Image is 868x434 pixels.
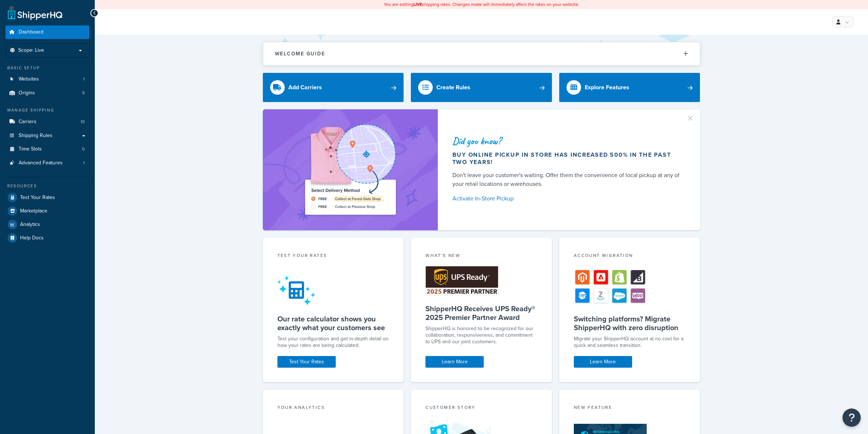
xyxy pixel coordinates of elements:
img: ad-shirt-map-b0359fc47e01cab431d101c4b569394f6a03f54285957d908178d52f29eb9668.png [284,120,416,219]
button: Open Resource Center [842,408,861,427]
p: ShipperHQ is honored to be recognized for our collaboration, responsiveness, and commitment to UP... [425,325,537,345]
li: Time Slots [5,142,89,156]
span: Scope: Live [18,47,44,54]
div: Resources [5,183,89,189]
a: Dashboard [5,26,89,39]
a: Activate In-Store Pickup [452,193,683,204]
div: Basic Setup [5,65,89,71]
span: Shipping Rules [19,133,52,139]
span: 0 [82,146,85,152]
a: Help Docs [5,231,89,245]
a: Advanced Features1 [5,156,89,170]
span: 1 [83,76,85,82]
li: Websites [5,73,89,86]
div: Don't leave your customer's waiting. Offer them the convenience of local pickup at any of your re... [452,171,683,188]
div: Account Migration [574,252,686,261]
h5: ShipperHQ Receives UPS Ready® 2025 Premier Partner Award [425,304,537,322]
div: Your Analytics [277,404,389,413]
div: Buy online pickup in store has increased 500% in the past two years! [452,151,683,166]
li: Carriers [5,115,89,129]
div: New Feature [574,404,686,413]
a: Learn More [574,356,632,368]
a: Create Rules [411,73,552,102]
a: Add Carriers [263,73,404,102]
span: Analytics [20,222,40,228]
h5: Switching platforms? Migrate ShipperHQ with zero disruption [574,314,686,332]
span: 10 [81,119,85,125]
span: 9 [82,90,85,96]
button: Welcome Guide [263,42,700,65]
div: Did you know? [452,136,683,146]
a: Websites1 [5,73,89,86]
span: Test Your Rates [20,195,55,201]
a: Carriers10 [5,115,89,129]
div: Create Rules [436,82,470,93]
div: Test your configuration and get in-depth detail on how your rates are being calculated. [277,336,389,349]
h5: Our rate calculator shows you exactly what your customers see [277,314,389,332]
a: Marketplace [5,204,89,218]
a: Analytics [5,218,89,231]
div: Customer Story [425,404,537,413]
li: Advanced Features [5,156,89,170]
li: Origins [5,86,89,100]
b: LIVE [413,1,422,8]
span: Time Slots [19,146,42,152]
span: Marketplace [20,208,47,214]
span: Help Docs [20,235,44,241]
div: Manage Shipping [5,107,89,113]
span: Carriers [19,119,36,125]
div: Test your rates [277,252,389,261]
a: Time Slots0 [5,142,89,156]
div: Migrate your ShipperHQ account at no cost for a quick and seamless transition. [574,336,686,349]
span: Origins [19,90,35,96]
a: Explore Features [559,73,700,102]
a: Learn More [425,356,484,368]
h2: Welcome Guide [275,51,325,56]
span: Advanced Features [19,160,63,166]
div: Explore Features [585,82,629,93]
a: Test Your Rates [5,191,89,204]
a: Shipping Rules [5,129,89,142]
div: What's New [425,252,537,261]
span: Websites [19,76,39,82]
span: 1 [83,160,85,166]
a: Origins9 [5,86,89,100]
span: Dashboard [19,29,43,35]
div: Add Carriers [288,82,322,93]
a: Test Your Rates [277,356,336,368]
